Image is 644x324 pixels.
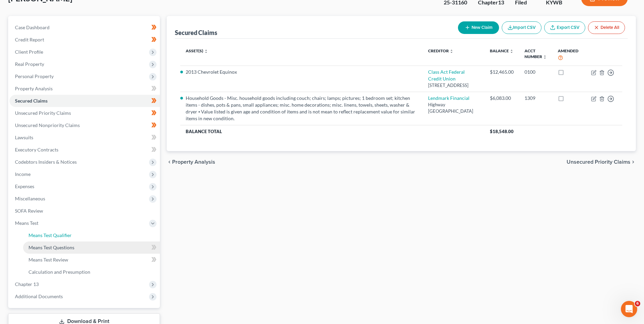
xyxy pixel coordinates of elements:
[15,86,53,91] span: Property Analysis
[15,281,39,287] span: Chapter 13
[10,83,160,95] a: Property Analysis
[23,254,160,266] a: Means Test Review
[15,208,43,214] span: SOFA Review
[175,29,217,37] div: Secured Claims
[15,134,33,140] span: Lawsuits
[502,21,541,34] button: Import CSV
[428,95,470,101] a: Lendmark Financial
[23,241,160,254] a: Means Test Questions
[15,196,45,201] span: Miscellaneous
[567,159,630,165] span: Unsecured Priority Claims
[15,147,58,152] span: Executory Contracts
[15,183,34,189] span: Expenses
[167,159,215,165] button: chevron_left Property Analysis
[29,232,72,238] span: Means Test Qualifier
[10,34,160,46] a: Credit Report
[449,49,454,53] i: unfold_more
[23,266,160,278] a: Calculation and Presumption
[10,119,160,131] a: Unsecured Nonpriority Claims
[15,98,48,104] span: Secured Claims
[180,125,484,137] th: Balance Total
[15,73,54,79] span: Personal Property
[10,131,160,144] a: Lawsuits
[172,159,215,165] span: Property Analysis
[15,122,80,128] span: Unsecured Nonpriority Claims
[567,159,636,165] button: Unsecured Priority Claims chevron_right
[490,69,514,75] div: $12,465.00
[428,102,479,114] div: Highway [GEOGRAPHIC_DATA]
[10,205,160,217] a: SOFA Review
[29,269,90,275] span: Calculation and Presumption
[29,245,74,250] span: Means Test Questions
[552,44,586,66] th: Amended
[10,144,160,156] a: Executory Contracts
[10,107,160,119] a: Unsecured Priority Claims
[630,159,636,165] i: chevron_right
[510,49,514,53] i: unfold_more
[15,24,50,30] span: Case Dashboard
[428,82,479,89] div: [STREET_ADDRESS]
[15,171,31,177] span: Income
[204,49,208,53] i: unfold_more
[490,129,514,134] span: $18,548.00
[186,48,208,53] a: Asset(s) unfold_more
[428,48,454,53] a: Creditor unfold_more
[490,48,514,53] a: Balance unfold_more
[621,301,637,317] iframe: Intercom live chat
[186,69,417,75] li: 2013 Chevrolet Equinox
[525,95,547,102] div: 1309
[15,220,38,226] span: Means Test
[15,293,63,299] span: Additional Documents
[525,48,547,59] a: Acct Number unfold_more
[635,301,640,306] span: 6
[544,21,585,34] a: Export CSV
[458,21,499,34] button: New Claim
[15,49,43,55] span: Client Profile
[10,95,160,107] a: Secured Claims
[167,159,172,165] i: chevron_left
[588,21,625,34] button: Delete All
[490,95,514,102] div: $6,083.00
[29,257,68,263] span: Means Test Review
[186,95,417,122] li: Household Goods - Misc. household goods including couch; chairs; lamps; pictures; 1 bedroom set; ...
[15,37,44,42] span: Credit Report
[543,55,547,59] i: unfold_more
[428,69,465,82] a: Class Act Federal Credit Union
[23,229,160,241] a: Means Test Qualifier
[525,69,547,75] div: 0100
[10,21,160,34] a: Case Dashboard
[15,61,44,67] span: Real Property
[15,159,77,165] span: Codebtors Insiders & Notices
[15,110,71,116] span: Unsecured Priority Claims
